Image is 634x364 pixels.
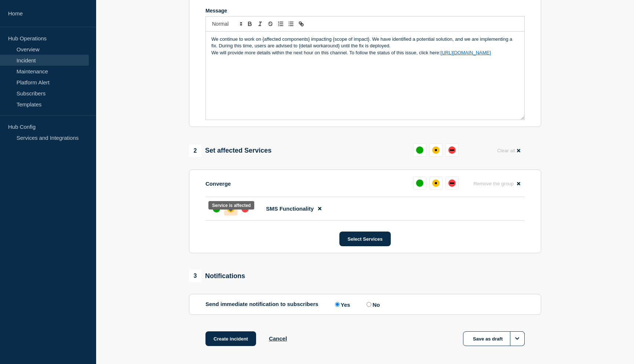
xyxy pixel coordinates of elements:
button: Clear all [493,143,525,158]
p: We will provide more details within the next hour on this channel. To follow the status of this i... [211,50,519,56]
button: Toggle italic text [255,19,265,28]
div: Service is affected [212,203,251,208]
div: Message [206,32,524,120]
label: No [365,301,380,308]
button: Create incident [205,331,256,346]
input: No [367,302,371,307]
span: Remove the group [473,181,514,186]
button: Toggle bold text [245,19,255,28]
button: Toggle ordered list [276,19,286,28]
span: Font size [209,19,245,28]
button: up [413,143,426,157]
p: Converge [205,181,231,187]
div: Message [205,8,525,14]
button: Toggle link [296,19,306,28]
div: Send immediate notification to subscribers [205,301,525,308]
span: 3 [189,270,201,282]
button: Cancel [269,335,287,342]
button: up [413,176,426,190]
div: down [448,146,456,154]
button: Select Services [339,232,390,246]
div: up [416,146,423,154]
div: Set affected Services [189,145,272,157]
button: Remove the group [469,176,525,191]
input: Yes [335,302,340,307]
button: Options [510,331,525,346]
label: Yes [333,301,350,308]
button: Toggle strikethrough text [265,19,276,28]
div: Notifications [189,270,245,282]
span: 2 [189,145,201,157]
button: down [445,176,459,190]
button: affected [429,176,442,190]
span: SMS Functionality [266,205,314,212]
button: Save as draft [463,331,525,346]
p: We continue to work on {affected components} impacting {scope of impact}. We have identified a po... [211,36,519,50]
a: [URL][DOMAIN_NAME] [441,50,491,55]
button: affected [429,143,442,157]
div: affected [432,179,440,187]
div: down [448,179,456,187]
p: Send immediate notification to subscribers [205,301,318,308]
button: Toggle bulleted list [286,19,296,28]
div: up [416,179,423,187]
button: down [445,143,459,157]
div: affected [432,146,440,154]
